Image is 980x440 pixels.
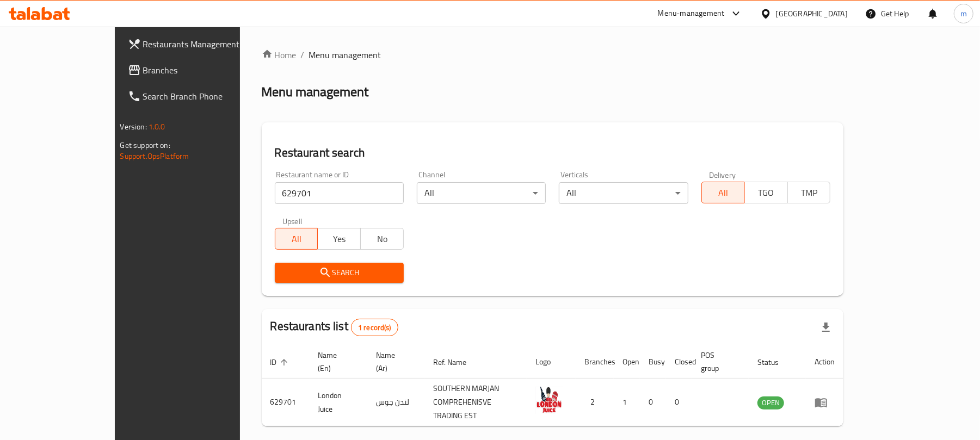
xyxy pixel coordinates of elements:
span: All [706,185,741,201]
td: 0 [666,379,692,426]
span: Search Branch Phone [143,90,270,103]
button: Search [275,263,404,283]
h2: Restaurant search [275,145,831,161]
img: London Juice [535,387,563,414]
td: لندن جوس [367,379,425,426]
button: Yes [317,228,361,250]
h2: Menu management [262,83,369,101]
span: Yes [322,231,356,247]
span: Status [757,356,793,369]
span: Restaurants Management [143,38,270,51]
h2: Restaurants list [270,318,398,336]
span: 1.0.0 [149,120,165,134]
a: Restaurants Management [119,31,279,57]
div: [GEOGRAPHIC_DATA] [776,8,848,20]
button: TGO [744,182,788,203]
span: Search [283,266,395,280]
span: Branches [143,64,270,77]
span: Get support on: [120,138,170,152]
th: Closed [666,345,692,379]
td: 0 [640,379,666,426]
span: ID [270,356,291,369]
a: Support.OpsPlatform [120,149,189,163]
span: Menu management [309,48,381,61]
a: Search Branch Phone [119,83,279,109]
input: Search for restaurant name or ID.. [275,182,404,204]
div: Total records count [351,319,398,336]
button: All [275,228,318,250]
td: 2 [576,379,614,426]
span: POS group [701,349,736,375]
label: Delivery [709,171,736,178]
th: Branches [576,345,614,379]
span: All [280,231,314,247]
td: London Juice [310,379,367,426]
span: Name (Ar) [376,349,412,375]
button: All [701,182,745,203]
div: Menu [815,396,835,409]
a: Home [262,48,297,61]
nav: breadcrumb [262,48,844,61]
span: Ref. Name [433,356,480,369]
th: Action [806,345,843,379]
span: m [960,8,967,20]
span: Name (En) [318,349,354,375]
label: Upsell [282,217,303,225]
table: enhanced table [262,345,844,426]
div: All [417,182,546,204]
div: Export file [813,314,839,340]
td: SOUTHERN MARJAN COMPREHENISVE TRADING EST [424,379,527,426]
span: TMP [792,185,827,201]
li: / [301,48,305,61]
a: Branches [119,57,279,83]
th: Logo [527,345,576,379]
span: TGO [749,185,784,201]
button: No [360,228,404,250]
th: Open [614,345,640,379]
button: TMP [787,182,831,203]
th: Busy [640,345,666,379]
span: 1 record(s) [352,323,398,333]
div: Menu-management [658,7,725,20]
span: No [365,231,399,247]
td: 629701 [262,379,310,426]
span: Version: [120,120,147,134]
span: OPEN [757,396,784,409]
div: All [559,182,688,204]
td: 1 [614,379,640,426]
